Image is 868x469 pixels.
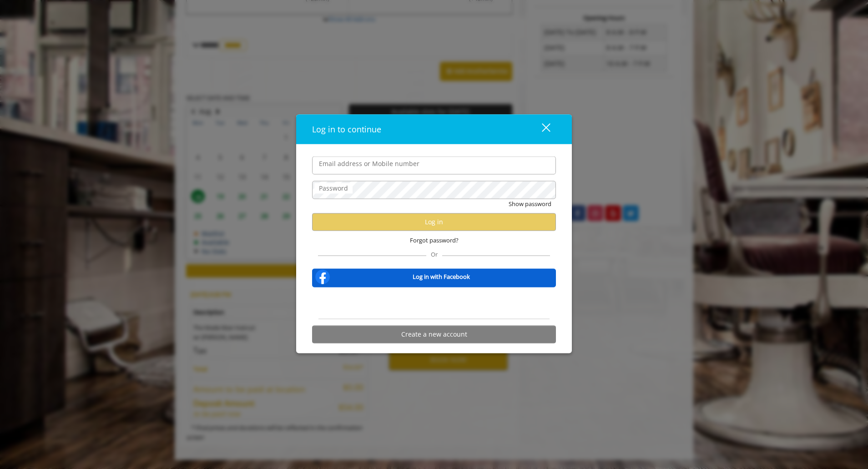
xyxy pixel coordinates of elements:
[312,213,556,231] button: Log in
[312,124,381,135] span: Log in to continue
[426,250,442,258] span: Or
[312,156,556,175] input: Email address or Mobile number
[413,272,470,282] b: Log in with Facebook
[384,293,484,313] iframe: Sign in with Google Button
[314,159,424,169] label: Email address or Mobile number
[410,236,459,245] span: Forgot password?
[509,199,551,209] button: Show password
[531,122,550,136] div: close dialog
[525,120,556,138] button: close dialog
[313,267,332,286] img: facebook-logo
[312,325,556,343] button: Create a new account
[312,181,556,199] input: Password
[314,183,353,193] label: Password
